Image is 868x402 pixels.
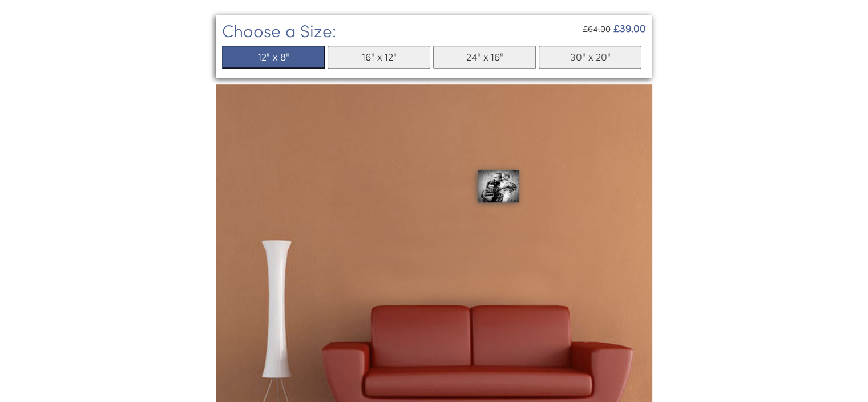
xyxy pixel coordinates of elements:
span: £39.00 [613,21,646,35]
button: 16" x 12" [328,46,430,69]
span: £64.00 [583,23,611,34]
button: 12" x 8" [222,46,325,69]
h3: Choose a Size: [222,21,336,40]
img: Painting [478,170,519,203]
button: 24" x 16" [433,46,536,69]
button: 30" x 20" [539,46,641,69]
